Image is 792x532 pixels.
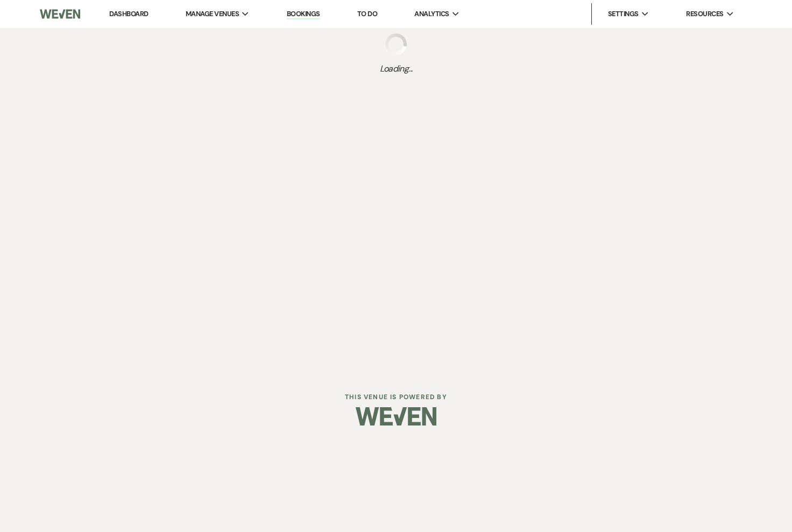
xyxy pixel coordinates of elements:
a: Dashboard [109,9,148,18]
span: Manage Venues [186,9,239,19]
img: Weven Logo [356,398,436,435]
span: Loading... [380,62,413,75]
span: Analytics [414,9,449,19]
span: Resources [686,9,723,19]
a: To Do [357,9,377,18]
img: loading spinner [385,33,407,55]
a: Bookings [287,9,320,19]
img: Weven Logo [40,3,80,25]
span: Settings [608,9,639,19]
